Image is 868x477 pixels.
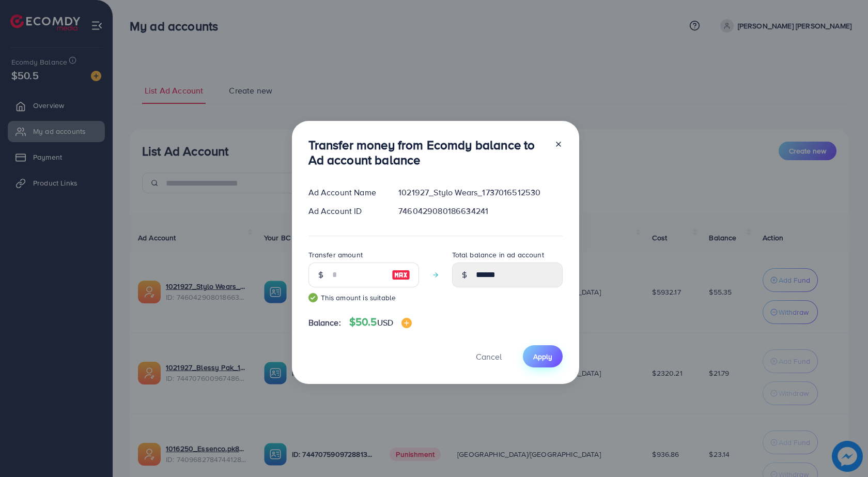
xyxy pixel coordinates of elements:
small: This amount is suitable [308,293,419,303]
div: 7460429080186634241 [390,205,570,217]
span: Apply [533,351,552,362]
div: 1021927_Stylo Wears_1737016512530 [390,187,570,198]
button: Cancel [463,345,515,367]
img: image [401,318,412,328]
h4: $50.5 [349,316,412,329]
h3: Transfer money from Ecomdy balance to Ad account balance [308,137,546,167]
label: Total balance in ad account [452,250,544,260]
img: guide [308,293,318,302]
span: USD [377,317,393,328]
img: image [392,269,410,281]
label: Transfer amount [308,250,363,260]
div: Ad Account Name [300,187,391,198]
span: Balance: [308,317,341,329]
button: Apply [523,345,563,367]
span: Cancel [476,351,502,362]
div: Ad Account ID [300,205,391,217]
